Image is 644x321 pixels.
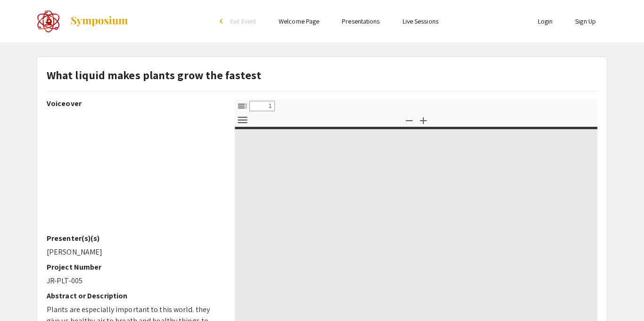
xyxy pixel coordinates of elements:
a: Live Sessions [403,17,438,25]
img: The 2022 CoorsTek Denver Metro Regional Science and Engineering Fair [37,9,60,33]
h2: Abstract or Description [47,291,221,300]
a: The 2022 CoorsTek Denver Metro Regional Science and Engineering Fair [37,9,129,33]
input: Page [249,101,275,111]
h2: Voiceover [47,99,221,108]
button: Zoom Out [401,113,417,127]
strong: What liquid makes plants grow the fastest [47,67,261,82]
div: arrow_back_ios [220,18,225,24]
h2: Presenter(s)(s) [47,234,221,243]
button: Zoom In [415,113,431,127]
img: Symposium by ForagerOne [70,16,129,27]
a: Sign Up [575,17,596,25]
p: [PERSON_NAME] [47,247,221,258]
a: Presentations [342,17,380,25]
h2: Project Number [47,263,221,272]
a: Login [538,17,553,25]
a: Welcome Page [279,17,319,25]
p: JR-PLT-005 [47,275,221,287]
span: Exit Event [230,17,256,25]
button: Toggle Sidebar [234,99,250,113]
button: Tools [234,113,250,127]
